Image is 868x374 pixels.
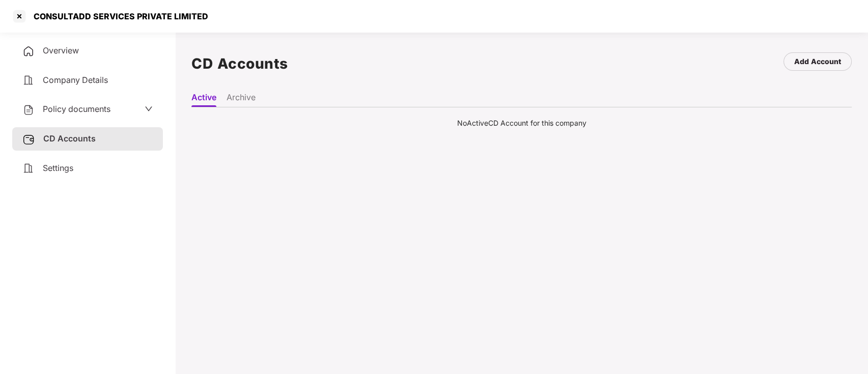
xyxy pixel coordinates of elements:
[191,52,288,75] h1: CD Accounts
[43,163,73,173] span: Settings
[43,45,79,55] span: Overview
[43,104,110,114] span: Policy documents
[43,75,108,85] span: Company Details
[191,92,216,107] li: Active
[22,45,35,57] img: svg+xml;base64,PHN2ZyB4bWxucz0iaHR0cDovL3d3dy53My5vcmcvMjAwMC9zdmciIHdpZHRoPSIyNCIgaGVpZ2h0PSIyNC...
[145,105,153,113] span: down
[191,118,852,129] div: No Active CD Account for this company
[22,74,35,87] img: svg+xml;base64,PHN2ZyB4bWxucz0iaHR0cDovL3d3dy53My5vcmcvMjAwMC9zdmciIHdpZHRoPSIyNCIgaGVpZ2h0PSIyNC...
[22,133,35,146] img: svg+xml;base64,PHN2ZyB3aWR0aD0iMjUiIGhlaWdodD0iMjQiIHZpZXdCb3g9IjAgMCAyNSAyNCIgZmlsbD0ibm9uZSIgeG...
[227,92,256,107] li: Archive
[22,104,35,116] img: svg+xml;base64,PHN2ZyB4bWxucz0iaHR0cDovL3d3dy53My5vcmcvMjAwMC9zdmciIHdpZHRoPSIyNCIgaGVpZ2h0PSIyNC...
[27,11,208,21] div: CONSULTADD SERVICES PRIVATE LIMITED
[43,133,96,143] span: CD Accounts
[22,162,35,175] img: svg+xml;base64,PHN2ZyB4bWxucz0iaHR0cDovL3d3dy53My5vcmcvMjAwMC9zdmciIHdpZHRoPSIyNCIgaGVpZ2h0PSIyNC...
[794,56,841,67] div: Add Account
